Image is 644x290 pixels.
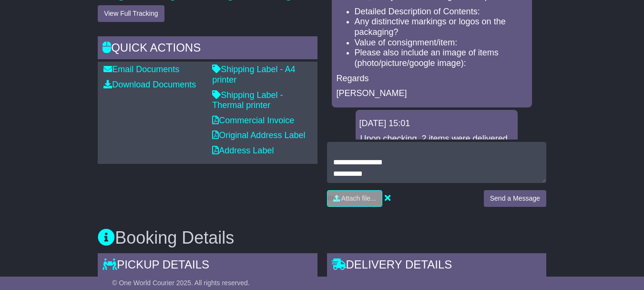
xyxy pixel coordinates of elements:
[212,130,305,140] a: Original Address Label
[337,74,527,84] p: Regards
[355,38,528,48] li: Value of consignment/item:
[359,118,514,129] div: [DATE] 15:01
[355,48,528,68] li: Please also include an image of items (photo/picture/google image):
[355,7,528,17] li: Detailed Description of Contents:
[360,134,513,185] p: Upon checking, 2 items were delivered [DATE], 14/10. I have lodged an inquiry with the courier to...
[212,116,294,125] a: Commercial Invoice
[98,253,317,279] div: Pickup Details
[212,146,274,155] a: Address Label
[327,253,546,279] div: Delivery Details
[98,36,317,62] div: Quick Actions
[355,17,528,37] li: Any distinctive markings or logos on the packaging?
[103,64,179,74] a: Email Documents
[112,279,250,287] span: © One World Courier 2025. All rights reserved.
[212,90,283,110] a: Shipping Label - Thermal printer
[103,80,196,89] a: Download Documents
[98,5,164,22] button: View Full Tracking
[337,88,527,99] p: [PERSON_NAME]
[212,64,295,85] a: Shipping Label - A4 printer
[484,190,546,207] button: Send a Message
[98,228,546,247] h3: Booking Details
